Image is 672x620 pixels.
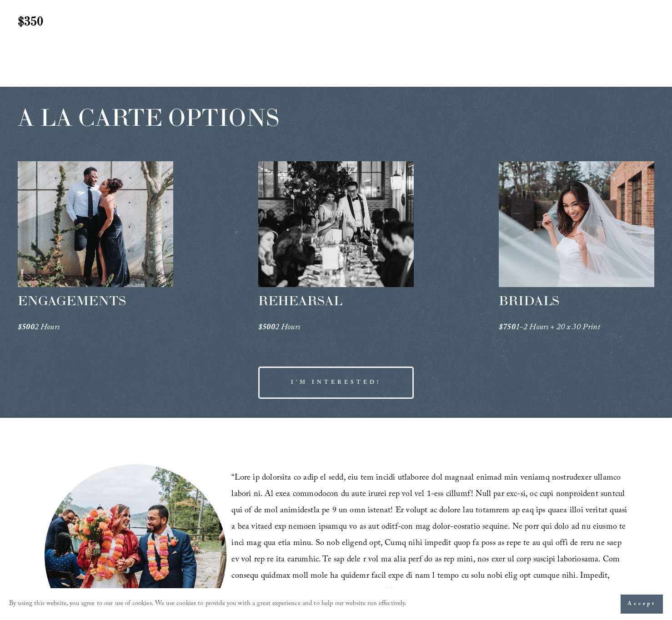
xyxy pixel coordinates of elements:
strong: $350 [18,13,43,29]
em: 2 Hours [275,321,300,335]
p: By using this website, you agree to our use of cookies. We use cookies to provide you with a grea... [9,598,407,611]
em: $750 [499,321,516,335]
button: Accept [621,595,663,614]
em: $500 [18,321,35,335]
span: ENGAGEMENTS [18,293,126,309]
span: Accept [627,600,656,609]
a: I'M INTERESTED! [258,367,414,399]
span: “ [231,471,234,486]
em: 1-2 Hours + 20 x 30 Print [516,321,600,335]
span: A LA CARTE OPTIONS [18,102,279,132]
em: $500 [258,321,275,335]
span: BRIDALS [499,293,559,309]
span: REHEARSAL [258,293,342,309]
em: 2 Hours [35,321,60,335]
